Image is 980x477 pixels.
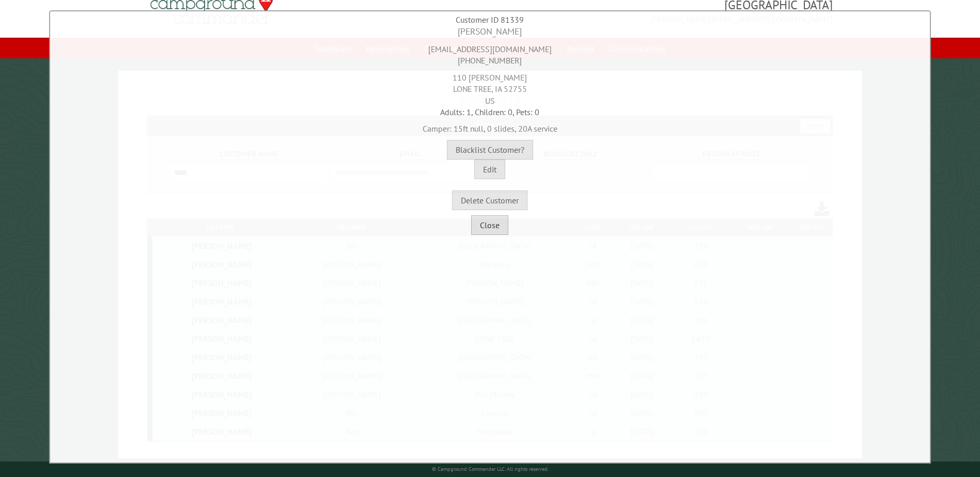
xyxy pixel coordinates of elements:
[53,106,927,118] div: Adults: 1, Children: 0, Pets: 0
[53,118,927,134] div: Camper: 15ft null, 0 slides, 20A service
[53,25,927,38] div: [PERSON_NAME]
[474,160,505,179] button: Edit
[452,190,527,210] button: Delete Customer
[447,140,533,160] button: Blacklist Customer?
[53,67,927,106] div: 110 [PERSON_NAME] LONE TREE, IA 52755 US
[432,466,549,472] small: © Campground Commander LLC. All rights reserved.
[53,38,927,67] div: [EMAIL_ADDRESS][DOMAIN_NAME] [PHONE_NUMBER]
[471,215,508,235] button: Close
[53,14,927,25] div: Customer ID 81339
